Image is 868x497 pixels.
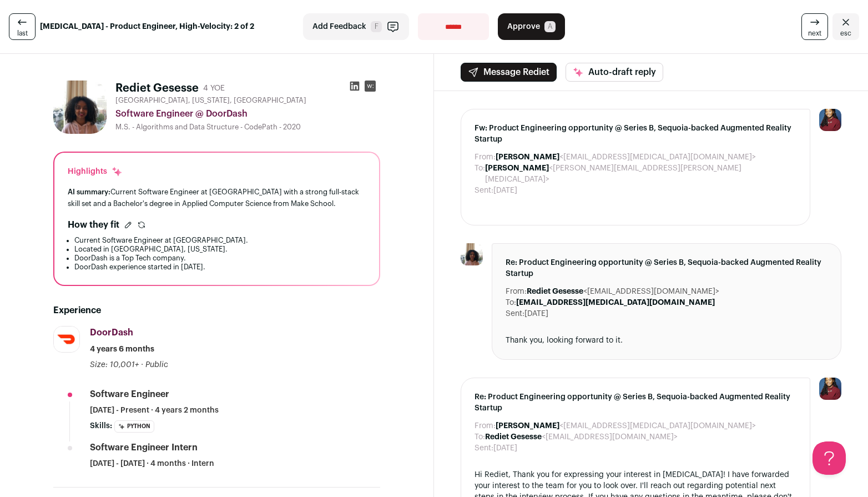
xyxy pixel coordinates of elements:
b: Rediet Gesesse [485,433,542,441]
dt: To: [506,297,516,308]
strong: [MEDICAL_DATA] - Product Engineer, High-Velocity: 2 of 2 [40,21,254,32]
dd: [DATE] [493,443,517,454]
img: fc24801c44fb5e30c1cefb02b2de4e005abff2e91624e73b9db046a12221a0e4.jpg [54,327,79,352]
dd: [DATE] [493,185,517,196]
button: Approve A [498,13,565,40]
button: Message Rediet [461,63,557,82]
span: last [17,29,28,38]
div: Software Engineer @ DoorDash [115,107,380,121]
span: Fw: Product Engineering opportunity @ Series B, Sequoia-backed Augmented Reality Startup [475,123,796,145]
a: next [801,13,828,40]
span: DoorDash [90,328,133,337]
h1: Rediet Gesesse [115,81,199,96]
li: Current Software Engineer at [GEOGRAPHIC_DATA]. [74,236,366,245]
img: 10010497-medium_jpg [819,109,841,131]
span: Add Feedback [312,21,366,32]
dd: <[EMAIL_ADDRESS][DOMAIN_NAME]> [527,286,719,297]
b: [PERSON_NAME] [485,164,549,172]
dt: From: [475,420,496,431]
button: Auto-draft reply [566,63,663,82]
h2: Experience [53,304,380,317]
dt: Sent: [475,185,493,196]
li: Located in [GEOGRAPHIC_DATA], [US_STATE]. [74,245,366,254]
li: DoorDash is a Top Tech company. [74,254,366,263]
span: [DATE] - [DATE] · 4 months · Intern [90,458,214,469]
b: [EMAIL_ADDRESS][MEDICAL_DATA][DOMAIN_NAME] [516,299,715,307]
span: [DATE] - Present · 4 years 2 months [90,405,219,416]
div: Thank you, looking forward to it. [506,335,827,346]
span: [GEOGRAPHIC_DATA], [US_STATE], [GEOGRAPHIC_DATA] [115,96,306,105]
span: Skills: [90,420,112,431]
li: DoorDash experience started in [DATE]. [74,263,366,272]
b: [PERSON_NAME] [496,153,559,161]
span: Approve [507,21,540,32]
img: 6061fa04603b3ff7316ee0b11ca9fa51de2ccf3ac19b074c290cbd92d90707b9 [461,243,483,265]
dt: To: [475,163,485,185]
dt: From: [506,286,527,297]
span: AI summary: [68,188,110,195]
dt: To: [475,431,485,443]
dd: <[EMAIL_ADDRESS][DOMAIN_NAME]> [485,431,678,443]
span: esc [840,29,851,38]
span: Re: Product Engineering opportunity @ Series B, Sequoia-backed Augmented Reality Startup [475,391,796,414]
img: 6061fa04603b3ff7316ee0b11ca9fa51de2ccf3ac19b074c290cbd92d90707b9 [53,81,107,134]
span: Re: Product Engineering opportunity @ Series B, Sequoia-backed Augmented Reality Startup [506,257,827,279]
img: 10010497-medium_jpg [819,378,841,400]
div: M.S. - Algorithms and Data Structure - CodePath - 2020 [115,123,380,132]
button: Add Feedback F [303,13,409,40]
dd: <[EMAIL_ADDRESS][MEDICAL_DATA][DOMAIN_NAME]> [496,420,756,431]
dd: [DATE] [524,308,548,319]
a: Close [832,13,859,40]
span: A [544,21,556,32]
div: 4 YOE [203,83,225,94]
div: Current Software Engineer at [GEOGRAPHIC_DATA] with a strong full-stack skill set and a Bachelor'... [68,186,366,209]
div: Software Engineer [90,388,169,400]
b: [PERSON_NAME] [496,422,559,430]
dt: From: [475,152,496,163]
dd: <[EMAIL_ADDRESS][MEDICAL_DATA][DOMAIN_NAME]> [496,152,756,163]
div: Software Engineer Intern [90,441,198,454]
span: Public [145,361,168,369]
dd: <[PERSON_NAME][EMAIL_ADDRESS][PERSON_NAME][MEDICAL_DATA]> [485,163,796,185]
span: 4 years 6 months [90,344,154,355]
dt: Sent: [475,443,493,454]
a: last [9,13,36,40]
span: · [141,359,143,370]
dt: Sent: [506,308,524,319]
span: next [808,29,821,38]
iframe: Help Scout Beacon - Open [813,441,846,475]
span: F [371,21,382,32]
li: Python [114,420,154,433]
span: Size: 10,001+ [90,361,139,369]
b: Rediet Gesesse [527,288,583,295]
h2: How they fit [68,218,119,232]
div: Highlights [68,166,123,177]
